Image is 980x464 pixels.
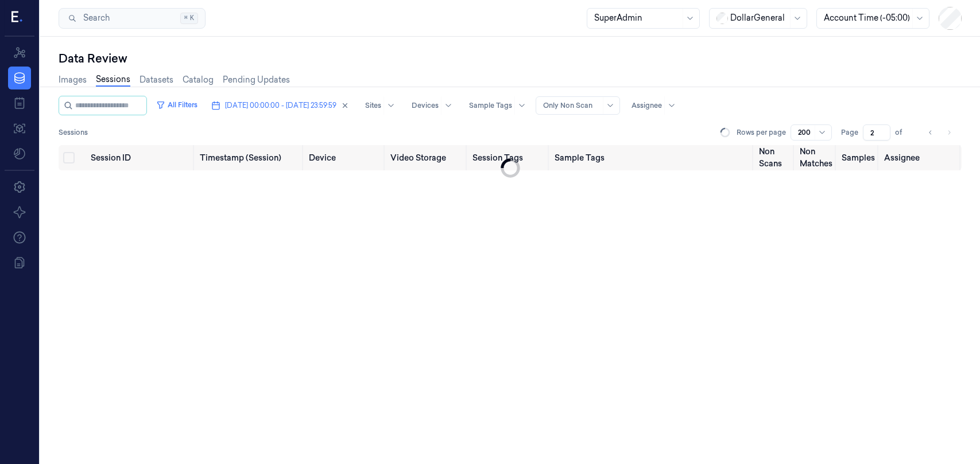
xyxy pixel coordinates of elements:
[737,127,786,138] p: Rows per page
[96,73,130,87] a: Sessions
[195,145,304,170] th: Timestamp (Session)
[59,50,962,67] div: Data Review
[550,145,754,170] th: Sample Tags
[468,145,550,170] th: Session Tags
[152,96,202,114] button: All Filters
[795,145,837,170] th: Non Matches
[63,152,75,163] button: Select all
[183,74,214,86] a: Catalog
[304,145,386,170] th: Device
[895,127,913,138] span: of
[386,145,468,170] th: Video Storage
[59,8,206,29] button: Search⌘K
[59,74,87,86] a: Images
[225,100,336,111] span: [DATE] 00:00:00 - [DATE] 23:59:59
[880,145,962,170] th: Assignee
[140,74,173,86] a: Datasets
[923,124,957,141] nav: pagination
[837,145,880,170] th: Samples
[841,127,858,138] span: Page
[207,96,354,115] button: [DATE] 00:00:00 - [DATE] 23:59:59
[59,127,88,138] span: Sessions
[86,145,195,170] th: Session ID
[223,74,290,86] a: Pending Updates
[79,12,110,24] span: Search
[754,145,795,170] th: Non Scans
[923,124,939,141] button: Go to previous page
